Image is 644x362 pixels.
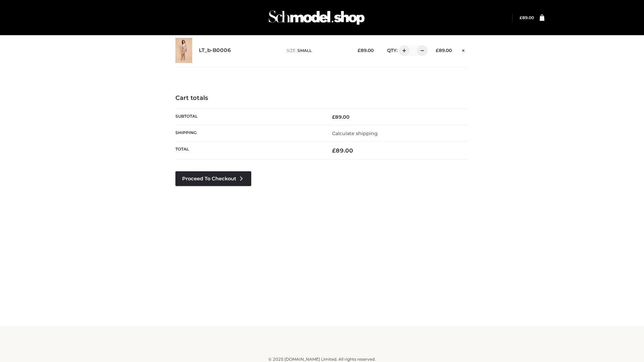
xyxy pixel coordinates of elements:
a: Calculate shipping [332,130,378,136]
th: Subtotal [175,109,322,125]
span: £ [332,147,336,154]
p: size : [286,48,347,54]
bdi: 89.00 [332,114,350,120]
span: £ [436,48,439,53]
bdi: 89.00 [332,147,353,154]
img: Schmodel Admin 964 [266,4,367,31]
bdi: 89.00 [520,15,534,20]
span: £ [332,114,335,120]
th: Total [175,142,322,160]
a: Remove this item [459,45,469,54]
span: £ [520,15,522,20]
th: Shipping [175,125,322,141]
span: £ [358,48,361,53]
a: £89.00 [520,15,534,20]
bdi: 89.00 [358,48,374,53]
bdi: 89.00 [436,48,452,53]
a: LT_b-B0006 [199,47,231,54]
div: QTY: [380,45,425,56]
span: SMALL [298,48,312,53]
a: Proceed to Checkout [175,171,251,186]
h4: Cart totals [175,95,469,102]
